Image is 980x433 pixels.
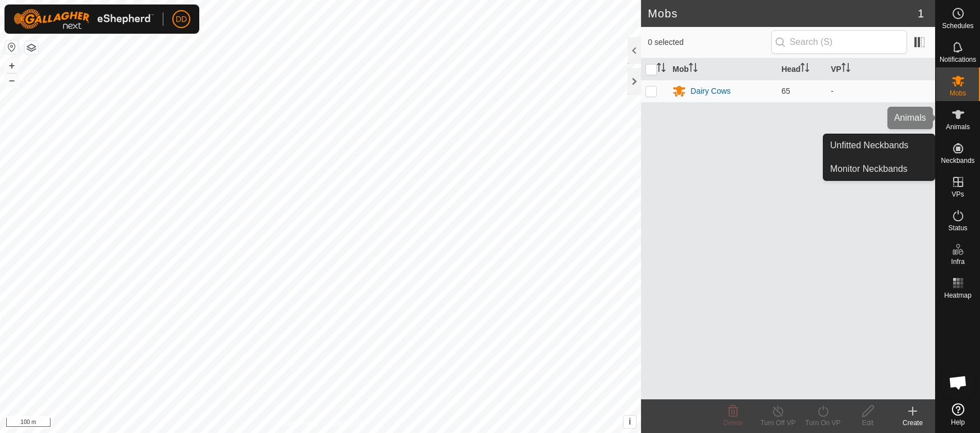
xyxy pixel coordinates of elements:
[941,157,974,164] span: Neckbands
[942,22,973,29] span: Schedules
[771,30,907,54] input: Search (S)
[830,139,909,152] span: Unfitted Neckbands
[826,58,935,80] th: VP
[689,65,698,74] p-sorticon: Activate to sort
[830,162,908,176] span: Monitor Neckbands
[951,258,964,265] span: Infra
[781,86,790,95] span: 65
[841,65,850,74] p-sorticon: Activate to sort
[951,419,965,426] span: Help
[176,13,187,25] span: DD
[823,134,935,157] a: Unfitted Neckbands
[777,58,826,80] th: Head
[946,124,970,130] span: Animals
[944,292,972,299] span: Heatmap
[826,80,935,102] td: -
[5,59,19,72] button: +
[800,418,845,428] div: Turn On VP
[5,40,19,54] button: Reset Map
[624,416,636,428] button: i
[648,37,771,48] span: 0 selected
[948,225,967,231] span: Status
[657,65,666,74] p-sorticon: Activate to sort
[332,418,365,429] a: Contact Us
[940,56,976,63] span: Notifications
[823,158,935,180] a: Monitor Neckbands
[25,41,38,54] button: Map Layers
[845,418,890,428] div: Edit
[951,191,964,198] span: VPs
[13,9,154,29] img: Gallagher Logo
[890,418,935,428] div: Create
[723,419,743,427] span: Delete
[276,418,318,429] a: Privacy Policy
[941,366,975,399] a: Open chat
[918,5,924,22] span: 1
[5,74,19,87] button: –
[950,90,966,97] span: Mobs
[668,58,777,80] th: Mob
[936,399,980,430] a: Help
[629,417,631,426] span: i
[755,418,800,428] div: Turn Off VP
[648,7,918,20] h2: Mobs
[690,85,731,97] div: Dairy Cows
[800,65,809,74] p-sorticon: Activate to sort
